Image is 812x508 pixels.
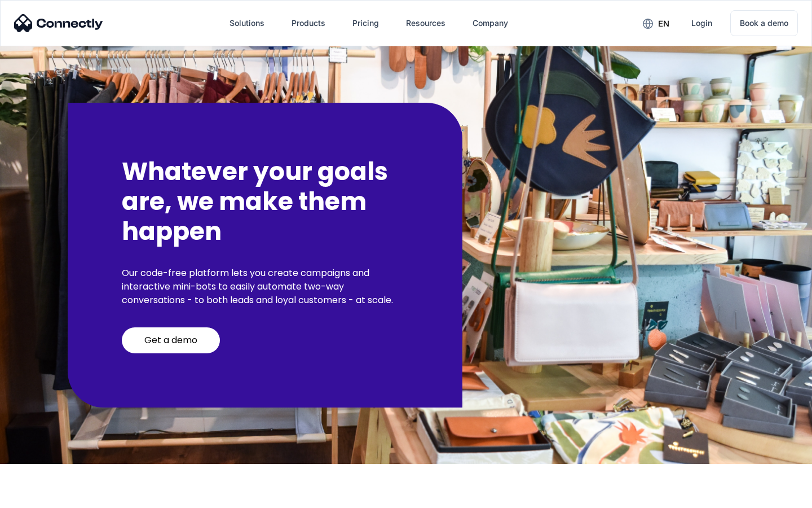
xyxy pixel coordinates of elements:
[343,10,388,37] a: Pricing
[634,15,678,32] div: en
[144,335,197,346] div: Get a demo
[14,14,103,32] img: Connectly Logo
[352,15,379,31] div: Pricing
[473,15,508,31] div: Company
[220,10,273,37] div: Solutions
[730,10,798,36] a: Book a demo
[230,15,264,31] div: Solutions
[23,488,68,504] ul: Language list
[397,10,454,37] div: Resources
[691,15,712,31] div: Login
[658,16,669,32] div: en
[682,10,721,37] a: Login
[292,15,325,31] div: Products
[122,157,408,246] h2: Whatever your goals are, we make them happen
[283,10,334,37] div: Products
[11,488,68,504] aside: Language selected: English
[406,15,445,31] div: Resources
[464,10,517,37] div: Company
[122,327,220,353] a: Get a demo
[122,266,408,307] p: Our code-free platform lets you create campaigns and interactive mini-bots to easily automate two...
